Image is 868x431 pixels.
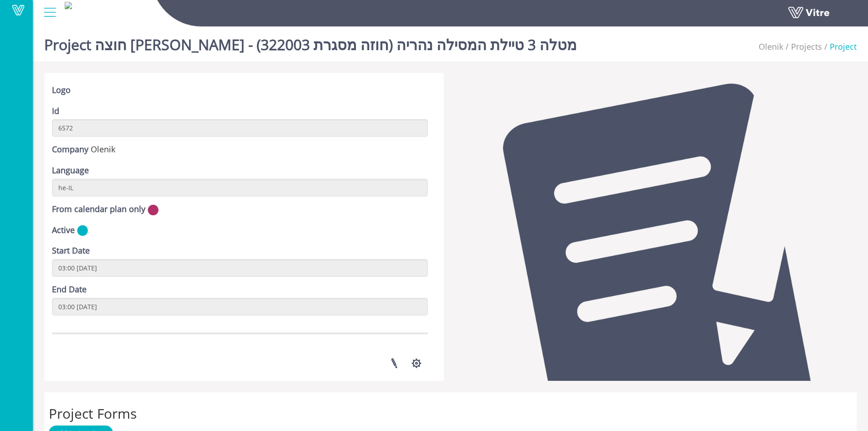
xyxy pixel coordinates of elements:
[52,105,59,117] label: Id
[791,41,822,52] a: Projects
[91,144,115,155] span: 237
[65,2,72,9] img: f715c2f2-a2c5-4230-a900-be868f5fe5a7.png
[52,84,71,96] label: Logo
[759,41,783,52] span: 237
[52,245,90,257] label: Start Date
[52,144,88,156] label: Company
[49,406,852,421] h2: Project Forms
[44,23,577,62] h1: Project חוצה [PERSON_NAME] - מטלה 3 טיילת המסילה נהריה (חוזה מסגרת 322003)
[77,225,88,236] img: yes
[148,204,159,216] img: no
[52,284,87,296] label: End Date
[52,224,75,236] label: Active
[52,165,89,177] label: Language
[822,41,857,53] li: Project
[52,203,145,215] label: From calendar plan only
